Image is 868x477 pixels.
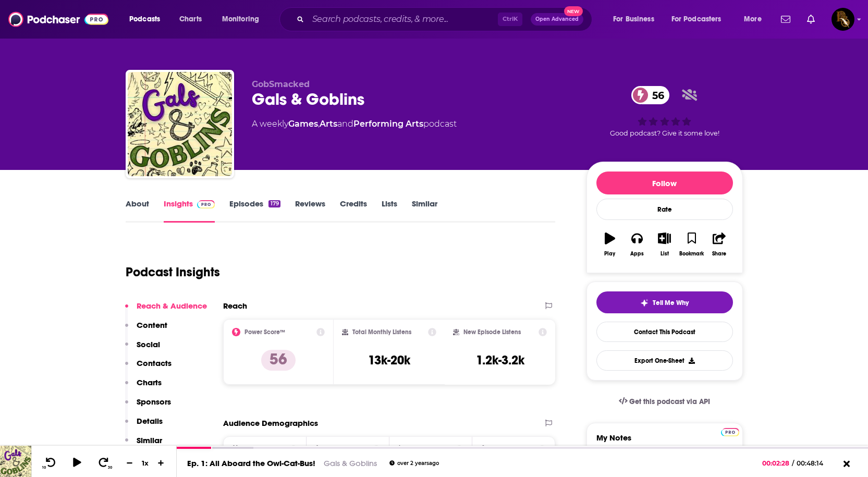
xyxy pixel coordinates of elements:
[737,11,775,28] button: open menu
[137,397,171,407] p: Sponsors
[241,445,264,452] span: Gender
[261,350,296,371] p: 56
[832,8,854,31] span: Logged in as RustyQuill
[164,199,215,223] a: InsightsPodchaser Pro
[125,416,163,435] button: Details
[128,72,232,176] a: Gals & Goblins
[629,397,710,406] span: Get this podcast via API
[137,301,207,311] p: Reach & Audience
[631,86,669,104] a: 56
[630,251,644,257] div: Apps
[215,11,273,28] button: open menu
[389,460,439,466] div: over 2 years ago
[665,11,737,28] button: open menu
[40,457,60,470] button: 10
[412,199,437,223] a: Similar
[613,12,654,27] span: For Business
[122,11,174,28] button: open menu
[679,251,704,257] div: Bookmark
[596,172,733,194] button: Follow
[125,358,172,377] button: Contacts
[368,352,410,368] h3: 13k-20k
[42,466,46,470] span: 10
[322,445,335,452] span: Age
[651,226,678,263] button: List
[318,119,320,129] span: ,
[324,458,377,468] a: Gals & Goblins
[712,251,726,257] div: Share
[179,12,202,27] span: Charts
[744,12,762,27] span: More
[126,199,149,223] a: About
[606,11,667,28] button: open menu
[353,119,423,129] a: Performing Arts
[125,377,162,397] button: Charts
[125,339,160,359] button: Social
[794,459,834,467] span: 00:48:14
[288,119,318,129] a: Games
[173,11,208,28] a: Charts
[596,199,733,220] div: Rate
[137,339,160,349] p: Social
[337,119,353,129] span: and
[187,458,315,468] a: Ep. 1: All Aboard the Owl-Cat-Bus!
[229,199,280,223] a: Episodes179
[803,10,819,28] a: Show notifications dropdown
[832,8,854,31] img: User Profile
[137,358,172,368] p: Contacts
[137,377,162,387] p: Charts
[125,320,167,339] button: Content
[596,322,733,342] a: Contact This Podcast
[244,328,285,336] h2: Power Score™
[476,352,524,368] h3: 1.2k-3.2k
[610,389,719,414] a: Get this podcast via API
[792,459,794,467] span: /
[642,86,669,104] span: 56
[126,264,220,280] h1: Podcast Insights
[223,418,318,428] h2: Audience Demographics
[125,397,171,416] button: Sponsors
[137,435,162,445] p: Similar
[596,350,733,371] button: Export One-Sheet
[596,291,733,313] button: tell me why sparkleTell Me Why
[252,79,310,89] span: GobSmacked
[108,466,112,470] span: 30
[721,428,739,436] img: Podchaser Pro
[137,320,167,330] p: Content
[137,416,163,426] p: Details
[640,299,649,307] img: tell me why sparkle
[340,199,367,223] a: Credits
[531,13,583,26] button: Open AdvancedNew
[832,8,854,31] button: Show profile menu
[382,199,397,223] a: Lists
[604,251,615,257] div: Play
[596,226,624,263] button: Play
[268,200,280,207] div: 179
[222,12,259,27] span: Monitoring
[610,129,719,137] span: Good podcast? Give it some love!
[197,200,215,209] img: Podchaser Pro
[125,301,207,320] button: Reach & Audience
[137,459,154,467] div: 1 x
[488,445,534,452] span: Parental Status
[596,433,733,451] label: My Notes
[498,13,522,26] span: Ctrl K
[295,199,325,223] a: Reviews
[564,6,583,16] span: New
[661,251,669,257] div: List
[223,301,247,311] h2: Reach
[624,226,651,263] button: Apps
[8,9,108,29] img: Podchaser - Follow, Share and Rate Podcasts
[352,328,411,336] h2: Total Monthly Listens
[308,11,498,28] input: Search podcasts, credits, & more...
[125,435,162,455] button: Similar
[678,226,705,263] button: Bookmark
[586,79,743,144] div: 56Good podcast? Give it some love!
[94,457,114,470] button: 30
[535,17,579,22] span: Open Advanced
[671,12,722,27] span: For Podcasters
[721,426,739,436] a: Pro website
[653,299,689,307] span: Tell Me Why
[777,10,794,28] a: Show notifications dropdown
